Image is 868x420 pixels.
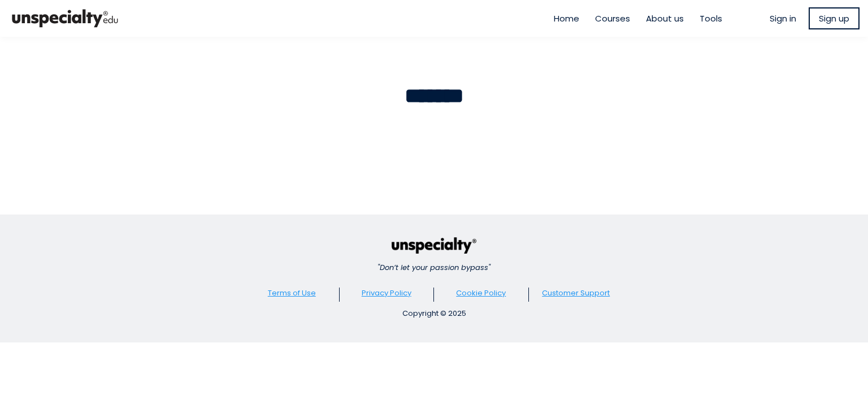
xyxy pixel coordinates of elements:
a: Sign in [770,12,796,25]
a: Customer Support [542,288,610,298]
a: About us [646,12,684,25]
div: Copyright © 2025 [245,308,623,319]
img: c440faa6a294d3144723c0771045cab8.png [392,237,476,254]
span: Sign up [819,12,849,25]
a: Courses [595,12,630,25]
a: Sign up [809,7,860,29]
a: Terms of Use [268,288,316,298]
a: Cookie Policy [456,288,506,298]
img: bc390a18feecddb333977e298b3a00a1.png [8,5,121,32]
a: Home [554,12,579,25]
em: "Don’t let your passion bypass" [377,262,491,273]
a: Privacy Policy [362,288,411,298]
a: Tools [700,12,722,25]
